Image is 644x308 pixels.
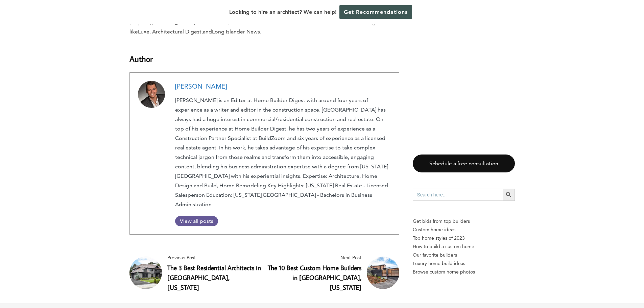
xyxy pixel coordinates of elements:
[175,218,218,224] span: View all posts
[175,96,391,209] p: [PERSON_NAME] is an Editor at Home Builder Digest with around four years of experience as a write...
[413,155,515,172] a: Schedule a free consultation
[167,254,262,262] span: Previous Post
[268,263,361,291] a: The 10 Best Custom Home Builders in [GEOGRAPHIC_DATA], [US_STATE]
[413,251,515,259] a: Our favorite builders
[339,5,412,19] a: Get Recommendations
[203,28,212,35] span: and
[413,234,515,242] a: Top home styles of 2023
[413,259,515,268] a: Luxury home build ideas
[505,191,512,198] svg: Search
[413,268,515,276] a: Browse custom home photos
[138,28,203,35] span: Luxe, Architectural Digest,
[413,189,503,201] input: Search here...
[413,242,515,251] a: How to build a custom home
[413,217,515,226] p: Get bids from top builders
[212,28,261,35] span: Long Islander News.
[129,45,399,65] h3: Author
[175,216,218,226] a: View all posts
[413,226,515,234] a: Custom home ideas
[267,254,361,262] span: Next Post
[175,82,227,90] a: [PERSON_NAME]
[167,263,261,291] a: The 3 Best Residential Architects in [GEOGRAPHIC_DATA], [US_STATE]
